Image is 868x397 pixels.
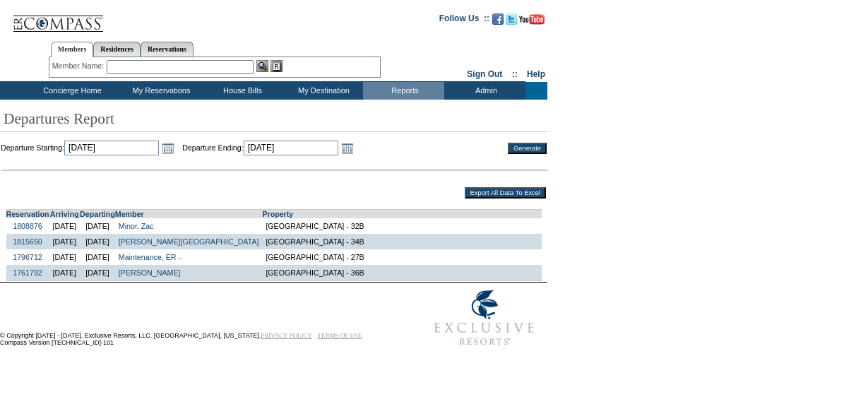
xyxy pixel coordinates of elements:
[13,237,42,246] a: 1815650
[49,234,81,249] td: [DATE]
[256,60,268,72] img: View
[421,283,547,353] img: Exclusive Resorts
[444,82,525,100] td: Admin
[340,141,355,156] a: Open the calendar popup.
[80,234,115,249] td: [DATE]
[1,141,492,156] td: Departure Starting: Departure Ending:
[160,141,176,156] a: Open the calendar popup.
[13,253,42,261] a: 1796712
[52,60,107,72] div: Member Name:
[519,14,545,25] img: Subscribe to our YouTube Channel
[262,218,542,234] td: [GEOGRAPHIC_DATA] - 32B
[80,218,115,234] td: [DATE]
[262,234,542,249] td: [GEOGRAPHIC_DATA] - 34B
[13,222,42,230] a: 1808876
[51,42,94,57] a: Members
[119,237,259,246] a: [PERSON_NAME][GEOGRAPHIC_DATA]
[13,268,42,277] a: 1761792
[262,249,542,265] td: [GEOGRAPHIC_DATA] - 27B
[119,222,154,230] a: Minor, Zac
[12,4,104,32] img: Compass Home
[119,253,181,261] a: Maintenance, ER -
[80,265,115,281] td: [DATE]
[282,82,363,100] td: My Destination
[80,210,115,218] a: Departing
[6,210,49,218] a: Reservation
[261,332,312,339] a: PRIVACY POLICY
[49,265,81,281] td: [DATE]
[508,143,547,154] input: Generate
[512,69,518,79] span: ::
[49,218,81,234] td: [DATE]
[439,12,489,29] td: Follow Us ::
[506,18,517,26] a: Follow us on Twitter
[201,82,282,100] td: House Bills
[492,13,504,25] img: Become our fan on Facebook
[80,249,115,265] td: [DATE]
[270,60,283,72] img: Reservations
[519,18,545,26] a: Subscribe to our YouTube Channel
[49,249,81,265] td: [DATE]
[115,210,144,218] a: Member
[50,210,79,218] a: Arriving
[465,187,546,198] input: Export All Data To Excel
[141,42,194,57] a: Reservations
[467,69,502,79] a: Sign Out
[93,42,141,57] a: Residences
[119,82,201,100] td: My Reservations
[23,82,119,100] td: Concierge Home
[363,82,444,100] td: Reports
[262,210,293,218] a: Property
[492,18,504,26] a: Become our fan on Facebook
[527,69,545,79] a: Help
[119,268,181,277] a: [PERSON_NAME]
[318,332,362,339] a: TERMS OF USE
[262,265,542,281] td: [GEOGRAPHIC_DATA] - 36B
[506,13,517,25] img: Follow us on Twitter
